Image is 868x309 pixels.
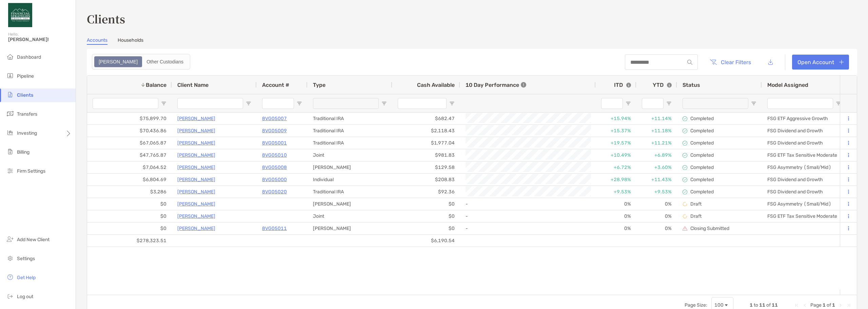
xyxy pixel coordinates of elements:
[596,125,636,137] div: +15.37%
[683,190,687,194] img: complete icon
[177,114,215,123] a: [PERSON_NAME]
[398,98,447,109] input: Cash Available Filter Input
[449,101,455,106] button: Open Filter Menu
[392,161,460,173] div: $129.58
[759,302,765,308] span: 11
[767,98,833,109] input: Model Assigned Filter Input
[766,302,771,308] span: of
[177,151,215,159] a: [PERSON_NAME]
[596,137,636,149] div: +19.57%
[313,82,325,88] span: Type
[596,186,636,198] div: +9.53%
[262,98,294,109] input: Account # Filter Input
[636,223,677,234] div: 0%
[17,237,50,243] span: Add New Client
[392,137,460,149] div: $1,977.04
[626,101,631,106] button: Open Filter Menu
[762,174,847,186] div: FSG Dividend and Growth
[392,210,460,222] div: $0
[762,125,847,137] div: FSG Dividend and Growth
[690,201,702,207] p: Draft
[767,82,808,88] span: Model Assigned
[262,188,287,196] p: 8VG05020
[596,210,636,222] div: 0%
[636,198,677,210] div: 0%
[683,82,700,88] span: Status
[636,186,677,198] div: +9.53%
[87,113,172,124] div: $75,899.70
[87,210,172,222] div: $0
[6,91,14,99] img: clients icon
[596,174,636,186] div: +28.98%
[392,235,460,247] div: $6,190.54
[614,82,631,88] div: ITD
[690,152,714,158] p: Completed
[381,101,387,106] button: Open Filter Menu
[262,224,287,233] p: 8VG05011
[690,128,714,134] p: Completed
[6,167,14,175] img: firm-settings icon
[596,223,636,234] div: 0%
[772,302,778,308] span: 11
[87,161,172,173] div: $7,064.52
[297,101,302,106] button: Open Filter Menu
[87,223,172,234] div: $0
[751,101,756,106] button: Open Filter Menu
[8,37,72,42] span: [PERSON_NAME]!
[642,98,664,109] input: YTD Filter Input
[177,175,215,184] a: [PERSON_NAME]
[262,163,287,172] a: 8VG05008
[392,125,460,137] div: $2,118.43
[177,163,215,172] a: [PERSON_NAME]
[262,114,287,123] p: 8VG05007
[653,82,672,88] div: YTD
[87,235,172,247] div: $278,323.51
[683,153,687,158] img: complete icon
[262,82,289,88] span: Account #
[6,72,14,80] img: pipeline icon
[17,294,33,300] span: Log out
[17,275,36,281] span: Get Help
[714,302,724,308] div: 100
[146,82,166,88] span: Balance
[17,54,41,60] span: Dashboard
[6,148,14,156] img: billing icon
[262,127,287,135] a: 8VG05009
[596,113,636,124] div: +15.94%
[392,223,460,234] div: $0
[246,101,251,106] button: Open Filter Menu
[596,149,636,161] div: +10.49%
[690,226,729,231] p: Closing Submitted
[87,11,857,26] h3: Clients
[466,198,590,210] div: -
[705,55,756,70] button: Clear Filters
[762,161,847,173] div: FSG Asymmetry (Small/Mid)
[836,101,841,106] button: Open Filter Menu
[827,302,831,308] span: of
[690,116,714,121] p: Completed
[95,57,141,66] div: Zoe
[596,198,636,210] div: 0%
[17,111,37,117] span: Transfers
[143,57,187,66] div: Other Custodians
[177,98,243,109] input: Client Name Filter Input
[683,116,687,121] img: complete icon
[17,256,35,262] span: Settings
[87,186,172,198] div: $3,286
[93,98,158,109] input: Balance Filter Input
[392,113,460,124] div: $682.47
[810,302,822,308] span: Page
[792,55,849,70] a: Open Account
[690,189,714,195] p: Completed
[17,168,45,174] span: Firm Settings
[687,60,692,65] img: input icon
[87,198,172,210] div: $0
[177,224,215,233] p: [PERSON_NAME]
[762,186,847,198] div: FSG Dividend and Growth
[262,151,287,159] a: 8VG05010
[601,98,623,109] input: ITD Filter Input
[762,113,847,124] div: FSG ETF Aggressive Growth
[846,303,851,308] div: Last Page
[417,82,455,88] span: Cash Available
[308,161,392,173] div: [PERSON_NAME]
